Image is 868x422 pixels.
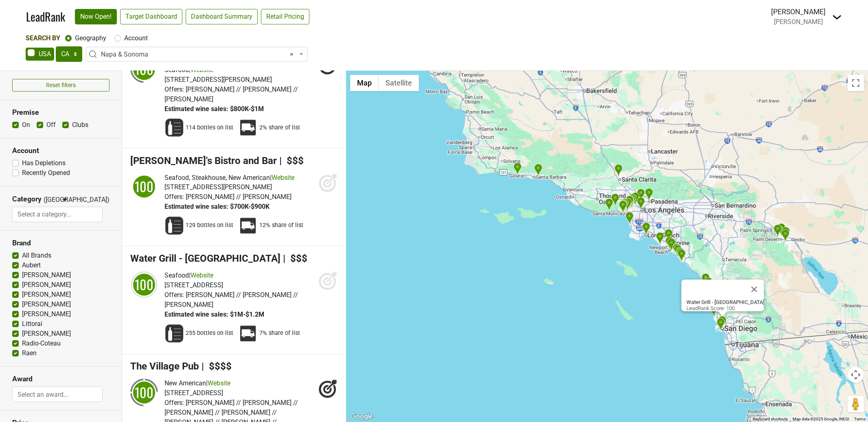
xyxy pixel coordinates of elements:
div: 333 Pacific [701,273,710,286]
span: [PERSON_NAME] [774,18,823,26]
span: ([GEOGRAPHIC_DATA]) [44,195,60,207]
label: Radio-Coteau [22,339,61,348]
span: 2% share of list [259,124,300,132]
span: [PERSON_NAME] // [PERSON_NAME] [186,193,292,201]
label: [PERSON_NAME] [22,280,71,290]
label: [PERSON_NAME] [22,309,71,319]
div: [PERSON_NAME] [771,7,826,17]
span: Seafood [164,272,189,280]
span: 129 bottles on list [186,222,233,230]
img: Percent Distributor Share [238,324,258,343]
span: Offers: [164,291,184,299]
div: Mozambique Steakhouse [673,243,681,257]
div: Montage Laguna Beach [674,245,682,258]
div: | [164,271,314,281]
div: La Quinta Cliffhouse [782,227,790,240]
span: [PERSON_NAME]'s Bistro and Bar [130,155,277,166]
label: [PERSON_NAME] [22,300,71,309]
div: | [164,173,294,183]
span: Napa & Sonoma [101,50,298,59]
img: Percent Distributor Share [238,216,258,236]
div: The Bungalow Restaurant [665,236,674,250]
div: The Resort At Pelican Hill [667,238,676,251]
button: Map camera controls [848,367,864,383]
span: Estimated wine sales: $700K-$900K [164,203,270,211]
div: Water Grill - South Coast Plaza [664,229,673,242]
img: Wine List [164,324,184,343]
img: quadrant_split.svg [130,173,158,201]
div: Inn of the Seventh Ray [611,193,620,207]
a: Dashboard Summary [186,9,258,24]
span: The Village Pub [130,361,199,372]
span: Offers: [164,85,184,93]
label: Recently Opened [22,168,70,178]
a: Website [191,272,213,280]
span: Search By [26,34,60,42]
label: Off [46,120,56,130]
span: 114 bottles on list [186,124,233,132]
span: Estimated wine sales: $800K-$1M [164,105,264,113]
label: [PERSON_NAME] [22,290,71,300]
label: [PERSON_NAME] [22,270,71,280]
h3: Premise [12,108,110,117]
div: Salt Creek Grille [676,247,684,260]
div: Musso & Frank Grill [631,192,640,206]
a: Website [272,174,294,181]
span: New American [164,380,206,387]
a: Open this area in Google Maps (opens a new window) [348,411,375,422]
span: [STREET_ADDRESS][PERSON_NAME] [164,76,272,83]
button: Close [745,280,764,299]
span: Water Grill - [GEOGRAPHIC_DATA] [130,253,281,265]
h3: Category [12,195,42,203]
div: Lucky's - Malibu [605,198,614,212]
div: Everson Royce [645,188,653,201]
span: 7% share of list [259,330,300,338]
span: 12% share of list [259,222,303,230]
input: Select a category... [13,207,102,222]
button: Drag Pegman onto the map to open Street View [848,396,864,412]
button: Show satellite imagery [379,75,419,91]
div: BLK Earth Sea Spirits [656,232,664,245]
h3: Brand [12,239,110,247]
a: LeadRank [26,8,65,25]
div: JW Marriott Desert Springs Resort & Spa [777,223,786,236]
span: [STREET_ADDRESS][PERSON_NAME] [164,184,272,191]
b: Water Grill - [GEOGRAPHIC_DATA] [686,299,764,305]
a: Target Dashboard [120,9,182,24]
div: Lucky's [534,164,543,177]
div: LeadRank Score: 100 [686,299,764,311]
span: | $$$ [283,253,307,265]
div: Meat On Ocean [619,200,627,214]
span: [STREET_ADDRESS] [164,389,223,397]
span: [PERSON_NAME] // [PERSON_NAME] // [PERSON_NAME] [164,85,298,103]
span: Map data ©2025 Google, INEGI [793,417,849,421]
div: Vigilucci's Seafood & Steakhouse [704,277,713,291]
span: Estimated wine sales: $1M-$1.2M [164,311,264,319]
label: Raen [22,348,37,358]
div: Fia Steak [620,198,629,212]
div: Angel Oak [513,162,522,176]
label: On [22,120,30,130]
div: Mélisse [619,199,628,212]
label: Littorai [22,319,42,329]
a: Now Open! [75,9,117,24]
div: La Quinta Resort & Club [781,229,790,243]
label: Has Depletions [22,158,66,168]
span: [STREET_ADDRESS] [164,282,223,289]
input: Select an award... [13,387,102,402]
div: Holiday Wine Cellar [723,279,732,292]
span: Offers: [164,193,184,201]
div: 555 East Steakhouse [642,222,651,236]
div: Bottega Louie [637,197,645,210]
div: | [164,379,314,389]
label: Clubs [72,120,88,130]
span: ▼ [62,196,68,203]
div: 100 [132,273,156,297]
div: 100 [132,380,156,405]
label: All Brands [22,251,51,260]
a: Terms (opens in new tab) [854,417,866,421]
button: Show street map [350,75,379,91]
button: Keyboard shortcuts [753,416,788,422]
span: 255 bottles on list [186,330,233,338]
span: | $$$$ [202,361,232,372]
